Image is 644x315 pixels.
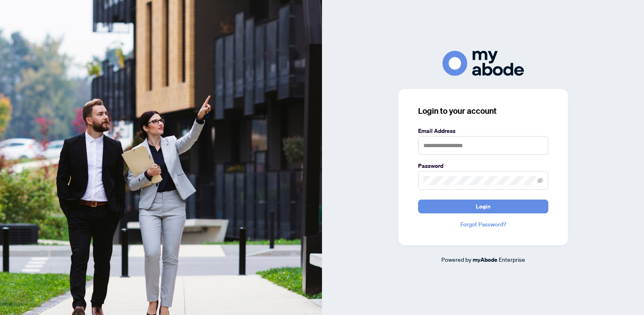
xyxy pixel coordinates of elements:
label: Password [418,161,548,170]
a: myAbode [473,255,497,264]
img: ma-logo [442,51,524,76]
span: eye-invisible [537,178,543,183]
a: Forgot Password? [418,220,548,229]
span: Login [476,200,491,213]
label: Email Address [418,126,548,135]
span: Powered by [441,256,471,263]
button: Login [418,200,548,213]
h3: Login to your account [418,105,548,117]
span: Enterprise [499,256,525,263]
